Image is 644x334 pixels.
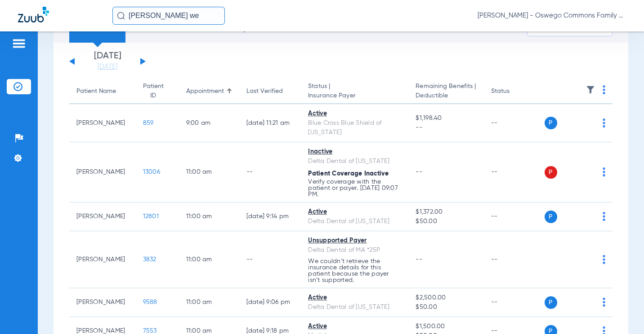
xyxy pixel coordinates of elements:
[308,293,401,303] div: Active
[239,231,301,288] td: --
[545,296,557,309] span: P
[308,171,389,177] span: Patient Coverage Inactive
[603,255,605,264] img: group-dot-blue.svg
[308,207,401,217] div: Active
[416,256,422,263] span: --
[308,157,401,166] div: Delta Dental of [US_STATE]
[179,288,239,317] td: 11:00 AM
[80,52,134,71] li: [DATE]
[179,142,239,202] td: 11:00 AM
[416,91,476,101] span: Deductible
[69,104,136,142] td: [PERSON_NAME]
[603,212,605,221] img: group-dot-blue.svg
[308,258,401,283] p: We couldn’t retrieve the insurance details for this patient because the payer isn’t supported.
[603,167,605,176] img: group-dot-blue.svg
[308,303,401,312] div: Delta Dental of [US_STATE]
[69,202,136,231] td: [PERSON_NAME]
[69,142,136,202] td: [PERSON_NAME]
[179,231,239,288] td: 11:00 AM
[143,213,159,220] span: 12801
[416,123,476,132] span: --
[112,7,225,25] input: Search for patients
[76,87,129,96] div: Patient Name
[603,298,605,307] img: group-dot-blue.svg
[416,293,476,303] span: $2,500.00
[143,120,154,126] span: 859
[69,231,136,288] td: [PERSON_NAME]
[416,303,476,312] span: $50.00
[143,169,160,175] span: 13006
[186,87,232,96] div: Appointment
[239,104,301,142] td: [DATE] 11:21 AM
[484,79,545,104] th: Status
[416,114,476,123] span: $1,198.40
[239,142,301,202] td: --
[484,231,545,288] td: --
[308,91,401,101] span: Insurance Payer
[308,217,401,226] div: Delta Dental of [US_STATE]
[416,169,422,175] span: --
[484,104,545,142] td: --
[143,82,172,101] div: Patient ID
[484,142,545,202] td: --
[143,256,157,263] span: 3832
[484,288,545,317] td: --
[408,79,483,104] th: Remaining Benefits |
[143,299,157,305] span: 9588
[416,217,476,226] span: $50.00
[545,117,557,129] span: P
[246,87,283,96] div: Last Verified
[308,246,401,255] div: Delta Dental of MA *25P
[308,147,401,157] div: Inactive
[239,202,301,231] td: [DATE] 9:14 PM
[143,328,157,334] span: 7553
[545,166,557,179] span: P
[69,288,136,317] td: [PERSON_NAME]
[246,87,294,96] div: Last Verified
[76,87,116,96] div: Patient Name
[308,236,401,246] div: Unsupported Payer
[308,322,401,331] div: Active
[603,119,605,127] img: group-dot-blue.svg
[18,7,49,22] img: Zuub Logo
[416,322,476,331] span: $1,500.00
[586,85,595,94] img: filter.svg
[308,179,401,198] p: Verify coverage with the patient or payer. [DATE] 09:07 PM.
[179,104,239,142] td: 9:00 AM
[12,38,26,49] img: hamburger-icon
[545,211,557,223] span: P
[308,119,401,137] div: Blue Cross Blue Shield of [US_STATE]
[80,62,134,71] a: [DATE]
[301,79,408,104] th: Status |
[478,11,626,20] span: [PERSON_NAME] - Oswego Commons Family Dental
[484,202,545,231] td: --
[239,288,301,317] td: [DATE] 9:06 PM
[179,202,239,231] td: 11:00 AM
[186,87,224,96] div: Appointment
[603,85,605,94] img: group-dot-blue.svg
[117,12,125,20] img: Search Icon
[416,207,476,217] span: $1,372.00
[308,109,401,119] div: Active
[143,82,164,101] div: Patient ID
